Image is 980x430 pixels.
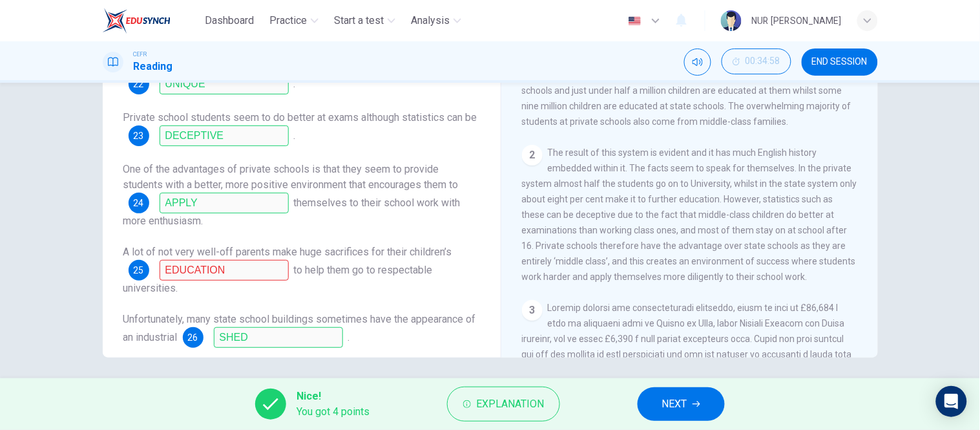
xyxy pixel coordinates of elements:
h1: Reading [134,59,173,74]
span: 00:34:58 [745,56,780,67]
span: Practice [269,13,307,28]
div: Mute [684,48,711,76]
span: The result of this system is evident and it has much English history embedded within it. The fact... [522,147,857,282]
input: deceptive [160,125,289,146]
div: Open Intercom Messenger [936,386,967,417]
button: NEXT [638,387,725,421]
span: A lot of not very well-off parents make huge sacrifices for their children’s [123,246,452,258]
button: Dashboard [200,9,259,32]
span: 22 [134,80,144,89]
img: EduSynch logo [103,8,171,34]
span: Nice! [297,389,370,404]
span: Explanation [476,395,544,413]
span: 23 [134,131,144,140]
span: . [294,129,296,142]
input: shed [214,327,343,348]
img: Profile picture [721,10,742,31]
input: apply [160,193,289,213]
button: Practice [264,9,324,32]
span: Dashboard [205,13,254,28]
span: One of the advantages of private schools is that they seem to provide students with a better, mor... [123,163,459,191]
div: 2 [522,145,543,166]
input: schooling [160,260,289,281]
span: END SESSION [812,57,868,67]
span: Analysis [411,13,450,28]
span: . [294,78,296,90]
button: 00:34:58 [722,48,791,74]
span: 25 [134,266,144,275]
button: Start a test [329,9,401,32]
a: EduSynch logo [103,8,200,34]
span: 26 [188,333,198,342]
span: Unfortunately, many state school buildings sometimes have the appearance of an industrial [123,313,476,343]
div: NUR [PERSON_NAME] [752,13,842,28]
div: Hide [722,48,791,76]
img: en [627,16,643,26]
span: Start a test [334,13,384,28]
span: NEXT [662,395,687,413]
button: Explanation [447,387,560,422]
button: Analysis [406,9,466,32]
span: Private school students seem to do better at exams although statistics can be [123,111,477,124]
span: You got 4 points [297,404,370,420]
input: unique [160,74,289,94]
span: . [348,331,350,343]
button: END SESSION [802,48,878,76]
span: CEFR [134,50,147,59]
span: 24 [134,199,144,208]
div: 3 [522,300,543,321]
